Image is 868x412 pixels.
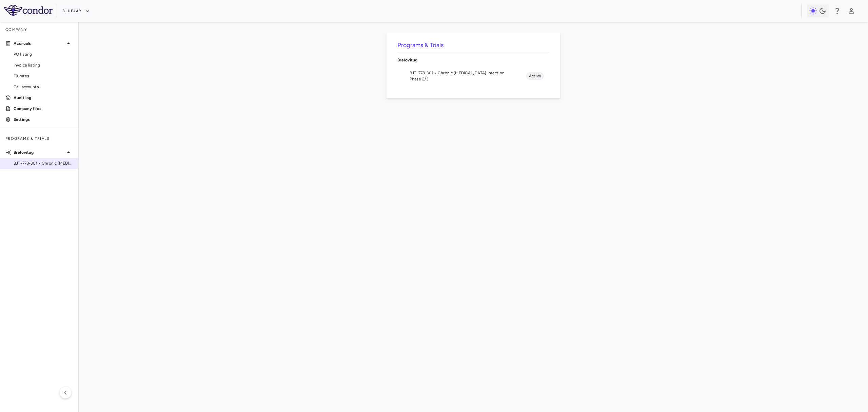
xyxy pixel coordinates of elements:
p: Settings [14,116,73,123]
li: BJT-778-301 • Chronic [MEDICAL_DATA] InfectionPhase 2/3Active [397,67,549,85]
div: Brelovitug [397,53,549,67]
span: G/L accounts [14,84,73,90]
span: FX rates [14,73,73,79]
p: Audit log [14,95,73,101]
h6: Programs & Trials [397,41,549,50]
p: Accruals [14,40,64,46]
span: BJT-778-301 • Chronic [MEDICAL_DATA] Infection [14,160,73,166]
button: Bluejay [62,6,90,17]
p: Brelovitug [397,57,549,63]
span: BJT-778-301 • Chronic [MEDICAL_DATA] Infection [410,70,526,76]
span: Phase 2/3 [410,76,526,82]
p: Brelovitug [14,149,64,155]
span: Active [526,73,544,79]
p: Company files [14,106,73,112]
span: PO listing [14,51,73,57]
img: logo-full-SnFGN8VE.png [4,5,53,16]
span: Invoice listing [14,62,73,68]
